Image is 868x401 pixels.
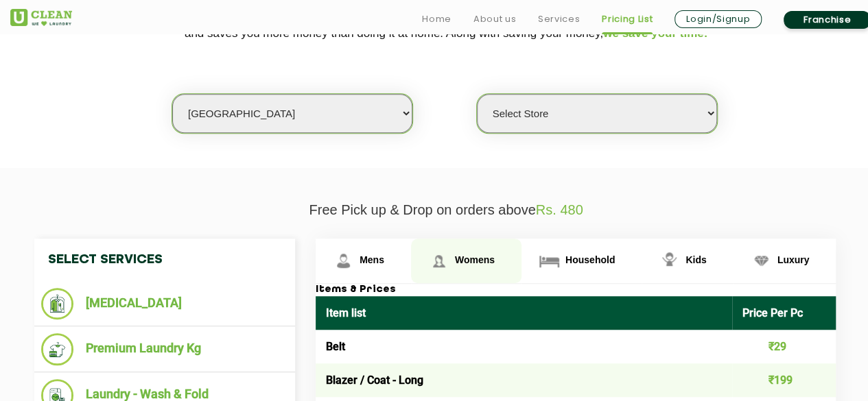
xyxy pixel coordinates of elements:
[316,330,732,363] td: Belt
[536,202,583,217] span: Rs. 480
[473,11,516,27] a: About us
[41,333,73,365] img: Premium Laundry Kg
[657,249,681,273] img: Kids
[537,249,561,273] img: Household
[41,333,288,365] li: Premium Laundry Kg
[10,9,72,26] img: UClean Laundry and Dry Cleaning
[316,363,732,397] td: Blazer / Coat - Long
[316,296,732,330] th: Item list
[422,11,451,27] a: Home
[732,296,836,330] th: Price Per Pc
[427,249,451,273] img: Womens
[316,284,836,296] h3: Items & Prices
[455,254,495,265] span: Womens
[732,330,836,363] td: ₹29
[34,239,295,281] h4: Select Services
[602,11,653,27] a: Pricing List
[777,254,810,265] span: Luxury
[41,288,73,319] img: Dry Cleaning
[538,11,580,27] a: Services
[331,249,355,273] img: Mens
[675,10,762,28] a: Login/Signup
[41,288,288,319] li: [MEDICAL_DATA]
[565,254,615,265] span: Household
[685,254,706,265] span: Kids
[749,249,773,273] img: Luxury
[360,254,384,265] span: Mens
[732,363,836,397] td: ₹199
